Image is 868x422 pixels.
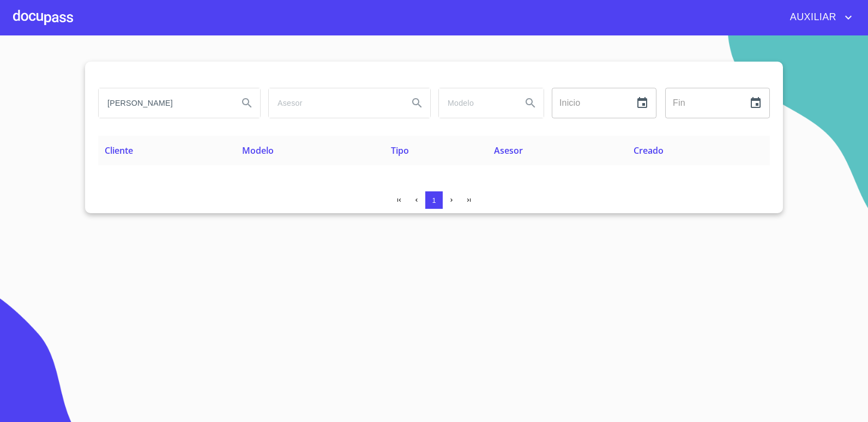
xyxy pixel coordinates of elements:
[494,144,523,156] span: Asesor
[439,88,513,118] input: search
[782,9,855,26] button: account of current user
[234,90,260,116] button: Search
[391,144,409,156] span: Tipo
[425,191,443,209] button: 1
[782,9,842,26] span: AUXILIAR
[242,144,274,156] span: Modelo
[634,144,664,156] span: Creado
[432,196,436,204] span: 1
[105,144,133,156] span: Cliente
[404,90,430,116] button: Search
[517,90,544,116] button: Search
[99,88,230,118] input: search
[269,88,400,118] input: search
